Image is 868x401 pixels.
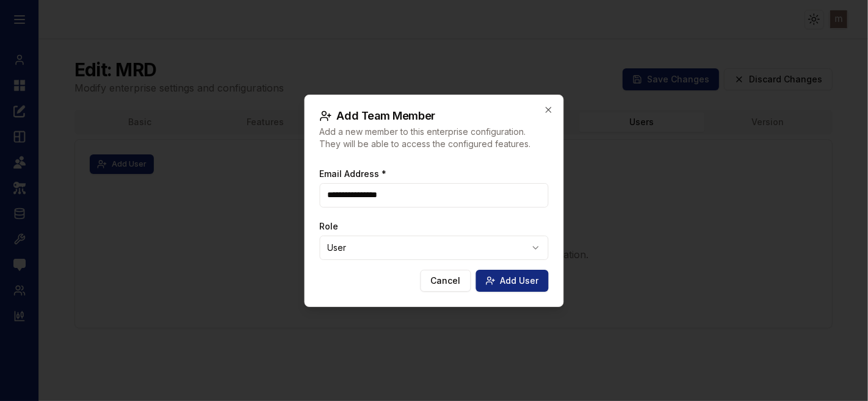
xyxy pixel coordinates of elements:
label: Role [320,222,549,231]
label: Email Address * [320,170,549,178]
button: Cancel [421,270,471,292]
span: Add Team Member [337,110,435,121]
button: Add User [476,270,549,292]
p: Add a new member to this enterprise configuration. They will be able to access the configured fea... [320,126,549,150]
